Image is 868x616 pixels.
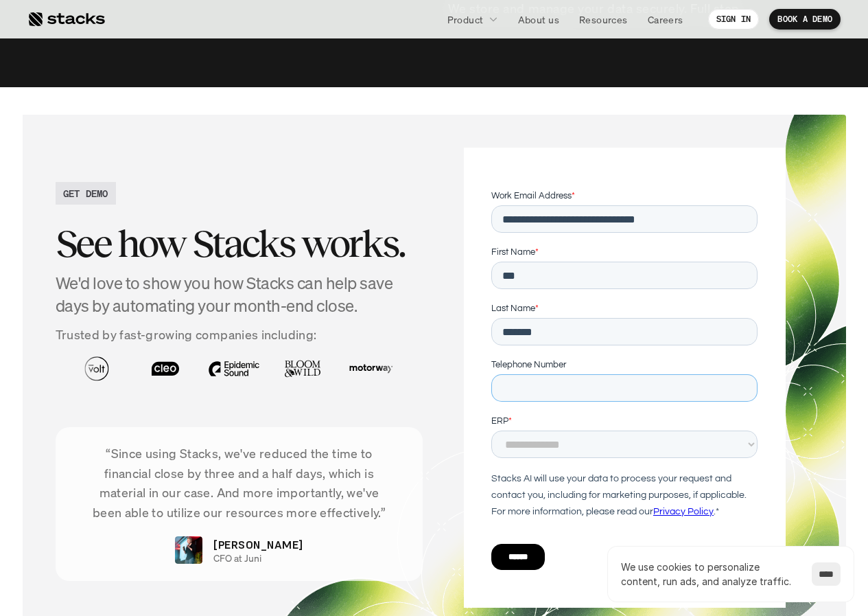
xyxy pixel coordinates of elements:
p: SIGN IN [716,14,751,24]
a: SIGN IN [708,9,760,30]
h2: GET DEMO [63,186,108,201]
p: About us [518,12,559,27]
p: [PERSON_NAME] [213,536,303,553]
p: We use cookies to personalize content, run ads, and analyze traffic. [621,560,798,589]
p: Careers [648,12,683,27]
p: “Since using Stacks, we've reduced the time to financial close by three and a half days, which is... [76,444,403,523]
a: About us [510,7,567,32]
p: CFO at Juni [213,553,261,564]
p: Trusted by fast-growing companies including: [56,325,423,345]
p: Resources [579,12,628,27]
p: BOOK A DEMO [777,14,832,24]
iframe: Form 0 [491,189,758,582]
a: Resources [571,7,636,32]
p: Product [447,12,484,27]
h4: We'd love to show you how Stacks can help save days by automating your month-end close. [56,272,423,318]
a: BOOK A DEMO [769,9,841,30]
h2: See how Stacks works. [56,223,423,265]
a: Careers [640,7,692,32]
